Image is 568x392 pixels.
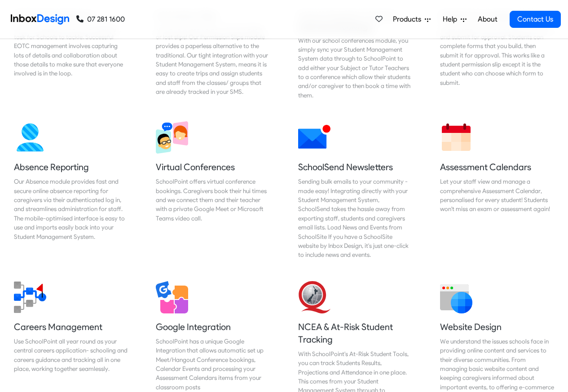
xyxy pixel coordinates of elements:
[156,337,270,392] div: SchoolPoint has a unique Google Integration that allows automatic set up Meet/Hangout Conference ...
[156,161,270,173] h5: Virtual Conferences
[433,114,561,267] a: Assessment Calendars Let your staff view and manage a comprehensive Assessment Calendar, personal...
[298,36,412,100] div: With our school conferences module, you simply sync your Student Management System data through t...
[14,121,46,154] img: 2022_01_13_icon_absence.svg
[440,161,554,173] h5: Assessment Calendars
[149,114,277,267] a: Virtual Conferences SchoolPoint offers virtual conference bookings. Caregivers book their hui tim...
[440,281,472,313] img: 2022_01_12_icon_website.svg
[14,281,46,313] img: 2022_01_13_icon_career_management.svg
[440,321,554,333] h5: Website Design
[7,114,135,267] a: Absence Reporting Our Absence module provides fast and secure online absence reporting for caregi...
[389,10,434,28] a: Products
[440,121,472,154] img: 2022_01_13_icon_calendar.svg
[156,23,270,97] div: Online Permission Slips - No more paper or lost slips! ​Our Permission Slips module provides a pa...
[14,23,128,78] div: EOTC management can be a daunting task for Schools to tackle. Successful EOTC management involves...
[440,177,554,214] div: Let your staff view and manage a comprehensive Assessment Calendar, personalised for every studen...
[298,321,412,346] h5: NCEA & At-Risk Student Tracking
[443,14,461,25] span: Help
[291,114,419,267] a: SchoolSend Newsletters Sending bulk emails to your community - made easy! Integrating directly wi...
[298,177,412,260] div: Sending bulk emails to your community - made easy! Integrating directly with your Student Managem...
[76,14,125,25] a: 07 281 1600
[440,23,554,88] div: Setup Student Forms that they can initiate and submit for approval. Students can complete forms t...
[156,281,188,313] img: 2022_01_13_icon_google_integration.svg
[156,121,188,154] img: 2022_03_30_icon_virtual_conferences.svg
[14,177,128,241] div: Our Absence module provides fast and secure online absence reporting for caregivers via their aut...
[298,121,330,154] img: 2022_01_12_icon_mail_notification.svg
[393,14,425,25] span: Products
[14,337,128,374] div: Use SchoolPoint all year round as your central careers application- schooling and careers guidanc...
[156,177,270,223] div: SchoolPoint offers virtual conference bookings. Caregivers book their hui times and we connect th...
[156,321,270,333] h5: Google Integration
[14,321,128,333] h5: Careers Management
[298,281,330,313] img: 2022_01_13_icon_nzqa.svg
[439,10,470,28] a: Help
[14,161,128,173] h5: Absence Reporting
[475,10,500,28] a: About
[298,161,412,173] h5: SchoolSend Newsletters
[510,11,561,28] a: Contact Us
